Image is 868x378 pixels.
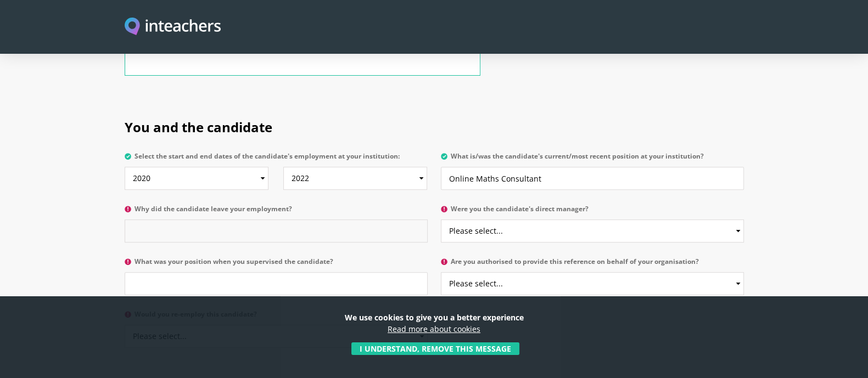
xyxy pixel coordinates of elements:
label: What was your position when you supervised the candidate? [125,258,428,272]
label: Why did the candidate leave your employment? [125,205,428,219]
label: Are you authorised to provide this reference on behalf of your organisation? [441,258,744,272]
label: Select the start and end dates of the candidate's employment at your institution: [125,153,428,167]
label: Were you the candidate's direct manager? [441,205,744,219]
strong: We use cookies to give you a better experience [345,312,524,323]
button: I understand, remove this message [351,342,519,355]
span: You and the candidate [125,118,272,136]
a: Visit this site's homepage [125,18,221,37]
img: Inteachers [125,18,221,37]
label: What is/was the candidate's current/most recent position at your institution? [441,153,744,167]
a: Read more about cookies [388,324,480,334]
